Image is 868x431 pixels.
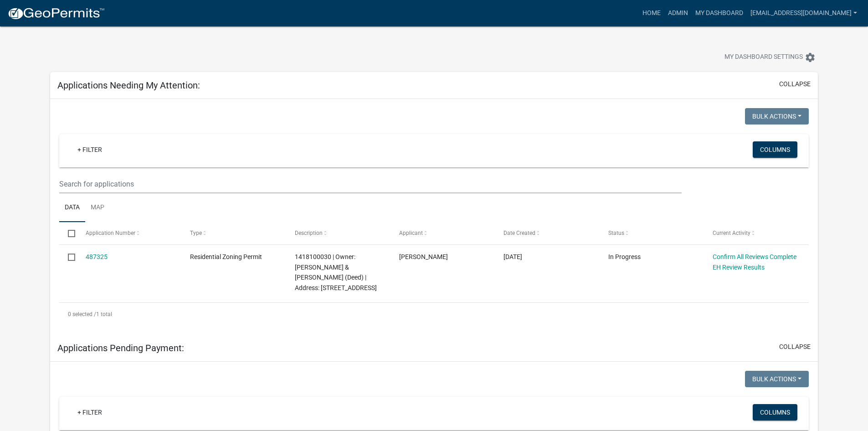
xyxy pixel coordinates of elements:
[68,311,96,317] span: 0 selected /
[608,253,641,260] span: In Progress
[181,222,286,244] datatable-header-cell: Type
[608,230,624,236] span: Status
[639,5,664,22] a: Home
[295,230,323,236] span: Description
[57,343,184,353] h5: Applications Pending Payment:
[747,5,861,22] a: [EMAIL_ADDRESS][DOMAIN_NAME]
[717,48,823,66] button: My Dashboard Settingssettings
[70,141,109,158] a: + Filter
[704,222,808,244] datatable-header-cell: Current Activity
[713,264,765,271] a: EH Review Results
[692,5,747,22] a: My Dashboard
[190,253,262,260] span: Residential Zoning Permit
[779,79,811,89] button: collapse
[753,141,797,158] button: Columns
[724,52,803,63] span: My Dashboard Settings
[77,222,181,244] datatable-header-cell: Application Number
[86,230,135,236] span: Application Number
[70,404,109,421] a: + Filter
[745,108,809,125] button: Bulk Actions
[390,222,495,244] datatable-header-cell: Applicant
[50,99,818,335] div: collapse
[805,52,816,63] i: settings
[713,253,796,260] a: Confirm All Reviews Complete
[745,371,809,387] button: Bulk Actions
[399,230,423,236] span: Applicant
[600,222,704,244] datatable-header-cell: Status
[57,80,200,91] h5: Applications Needing My Attention:
[59,303,809,326] div: 1 total
[495,222,599,244] datatable-header-cell: Date Created
[86,253,108,260] a: 487325
[85,193,110,223] a: Map
[753,404,797,421] button: Columns
[59,193,85,223] a: Data
[190,230,202,236] span: Type
[713,230,750,236] span: Current Activity
[59,222,77,244] datatable-header-cell: Select
[664,5,692,22] a: Admin
[503,253,522,260] span: 10/02/2025
[295,253,377,291] span: 1418100030 | Owner: MAHAN, ADAM LYLE & JENNIFER (Deed) | Address: 29948 560TH AVE
[286,222,390,244] datatable-header-cell: Description
[779,342,811,352] button: collapse
[399,253,448,260] span: Adam Mahan
[503,230,535,236] span: Date Created
[59,175,681,193] input: Search for applications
